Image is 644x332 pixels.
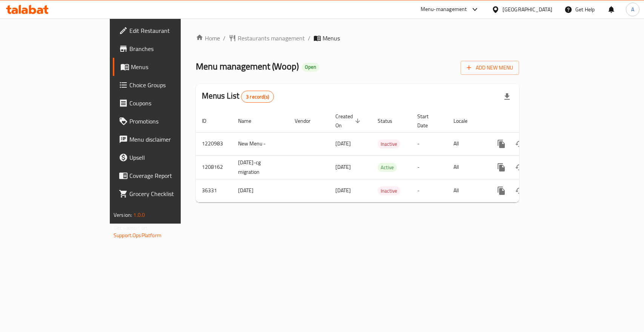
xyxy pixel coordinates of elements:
[378,140,400,148] span: Inactive
[129,171,211,180] span: Coverage Report
[378,116,402,125] span: Status
[113,112,217,130] a: Promotions
[447,179,486,202] td: All
[510,135,529,153] button: Change Status
[196,58,299,75] span: Menu management ( Woop )
[492,158,510,176] button: more
[232,179,289,202] td: [DATE]
[113,58,217,76] a: Menus
[378,186,400,195] div: Inactive
[411,155,447,179] td: -
[232,155,289,179] td: [DATE]-cg migration
[510,182,529,200] button: Change Status
[417,112,438,130] span: Start Date
[241,93,274,100] span: 3 record(s)
[421,5,467,14] div: Menu-management
[467,63,513,73] span: Add New Menu
[335,112,363,130] span: Created On
[129,26,211,35] span: Edit Restaurant
[631,5,634,14] span: A
[378,187,400,195] span: Inactive
[129,153,211,162] span: Upsell
[113,40,217,58] a: Branches
[503,5,552,14] div: [GEOGRAPHIC_DATA]
[113,167,217,185] a: Coverage Report
[133,210,145,220] span: 1.0.0
[129,99,211,108] span: Coupons
[323,34,340,43] span: Menus
[113,94,217,112] a: Coupons
[129,44,211,53] span: Branches
[498,88,516,106] div: Export file
[238,34,305,43] span: Restaurants management
[492,182,510,200] button: more
[308,34,310,43] li: /
[202,116,216,125] span: ID
[447,132,486,155] td: All
[202,90,274,103] h2: Menus List
[129,189,211,198] span: Grocery Checklist
[131,62,211,71] span: Menus
[241,91,274,103] div: Total records count
[113,185,217,203] a: Grocery Checklist
[486,110,571,133] th: Actions
[302,63,319,72] div: Open
[335,162,351,172] span: [DATE]
[492,135,510,153] button: more
[378,139,400,148] div: Inactive
[114,223,148,233] span: Get support on:
[302,64,319,70] span: Open
[461,61,519,75] button: Add New Menu
[113,76,217,94] a: Choice Groups
[411,132,447,155] td: -
[335,139,351,148] span: [DATE]
[510,158,529,176] button: Change Status
[129,80,211,90] span: Choice Groups
[411,179,447,202] td: -
[223,34,226,43] li: /
[232,132,289,155] td: New Menu -
[113,22,217,40] a: Edit Restaurant
[335,185,351,195] span: [DATE]
[129,135,211,144] span: Menu disclaimer
[229,34,305,43] a: Restaurants management
[295,116,320,125] span: Vendor
[113,130,217,148] a: Menu disclaimer
[114,210,132,220] span: Version:
[447,155,486,179] td: All
[378,163,397,172] span: Active
[196,34,519,43] nav: breadcrumb
[196,110,571,202] table: enhanced table
[113,148,217,167] a: Upsell
[114,230,161,240] a: Support.OpsPlatform
[129,117,211,126] span: Promotions
[453,116,477,125] span: Locale
[238,116,261,125] span: Name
